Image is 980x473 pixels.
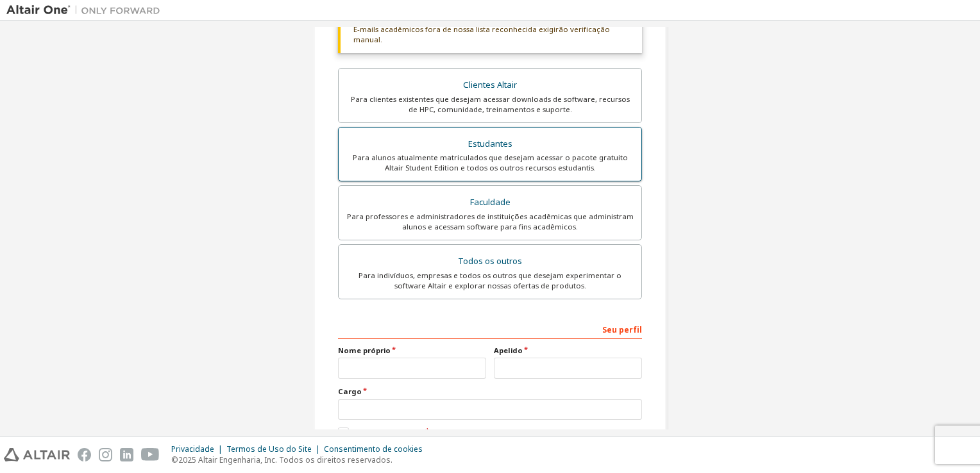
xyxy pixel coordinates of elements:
div: Privacidade [171,444,226,454]
p: © [171,454,430,465]
img: youtube.svg [141,448,160,461]
div: Para alunos atualmente matriculados que desejam acessar o pacote gratuito Altair Student Edition ... [346,153,634,173]
font: 2025 Altair Engenharia, Inc. Todos os direitos reservados. [178,454,393,465]
div: Consentimento de cookies [324,444,430,454]
img: facebook.svg [78,448,91,461]
div: Para clientes existentes que desejam acessar downloads de software, recursos de HPC, comunidade, ... [346,94,634,115]
div: E-mails acadêmicos fora de nossa lista reconhecida exigirão verificação manual. [338,17,642,53]
img: instagram.svg [99,448,112,461]
label: Cargo [338,386,642,397]
div: Todos os outros [346,253,634,270]
label: Apelido [494,345,642,356]
div: Clientes Altair [346,76,634,94]
div: Estudantes [346,135,634,153]
div: Termos de Uso do Site [226,444,324,454]
div: Para professores e administradores de instituições acadêmicas que administram alunos e acessam so... [346,212,634,232]
img: altair_logo.svg [4,448,70,461]
div: Faculdade [346,194,634,212]
a: Acadêmico [382,427,423,438]
div: Para indivíduos, empresas e todos os outros que desejam experimentar o software Altair e explorar... [346,270,634,291]
label: Nome próprio [338,345,486,356]
label: Aceito o [338,427,423,438]
div: Seu perfil [338,319,642,339]
img: linkedin.svg [120,448,133,461]
img: Altair Um [6,4,167,17]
